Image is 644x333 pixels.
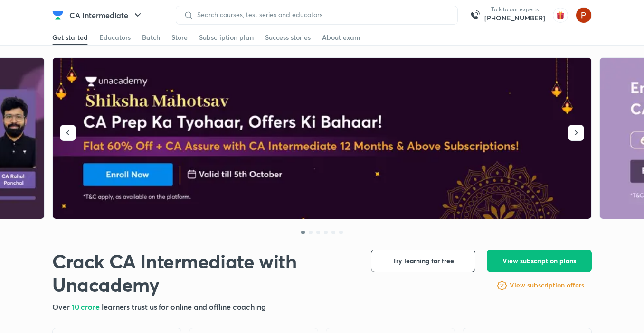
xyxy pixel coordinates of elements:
div: Success stories [265,33,311,42]
p: Talk to our experts [484,6,545,13]
div: Get started [52,33,88,42]
div: Educators [99,33,131,42]
span: Try learning for free [393,256,454,266]
input: Search courses, test series and educators [193,11,450,18]
div: Batch [142,33,160,42]
div: About exam [322,33,360,42]
button: CA Intermediate [64,6,149,25]
span: learners trust us for online and offline coaching [102,302,266,312]
img: Palak [576,7,592,23]
span: Over [52,302,72,312]
span: View subscription plans [502,256,576,266]
a: Batch [142,30,160,45]
a: Subscription plan [199,30,254,45]
h6: View subscription offers [510,280,584,290]
a: Get started [52,30,88,45]
h1: Crack CA Intermediate with Unacademy [52,250,356,296]
button: Try learning for free [371,250,475,272]
a: View subscription offers [510,280,584,291]
button: View subscription plans [487,250,592,272]
a: Success stories [265,30,311,45]
div: Store [171,33,188,42]
img: avatar [553,8,568,23]
a: [PHONE_NUMBER] [484,13,545,23]
div: Subscription plan [199,33,254,42]
img: Company Logo [52,9,64,21]
img: call-us [465,6,484,25]
span: 10 crore [72,302,102,312]
a: Educators [99,30,131,45]
a: Store [171,30,188,45]
a: About exam [322,30,360,45]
